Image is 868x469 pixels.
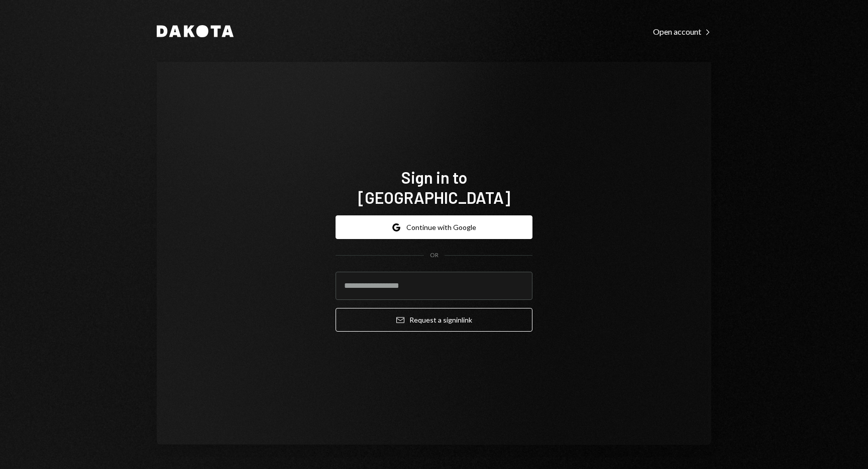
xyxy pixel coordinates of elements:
div: OR [430,251,439,260]
div: Open account [653,27,711,37]
a: Open account [653,26,711,37]
button: Continue with Google [336,215,532,239]
button: Request a signinlink [336,308,532,332]
h1: Sign in to [GEOGRAPHIC_DATA] [336,167,532,207]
